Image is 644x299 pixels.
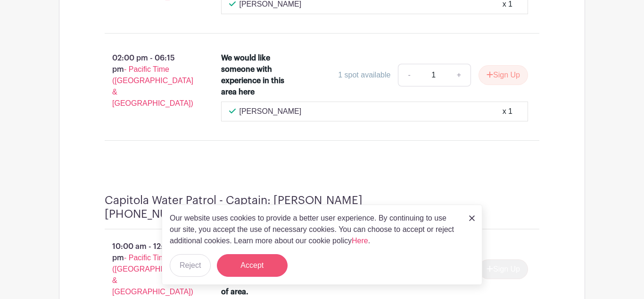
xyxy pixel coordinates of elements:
[479,65,528,85] button: Sign Up
[217,254,288,277] button: Accept
[338,69,390,81] div: 1 spot available
[239,106,302,117] p: [PERSON_NAME]
[90,49,206,113] p: 02:00 pm - 06:15 pm
[221,52,287,98] div: We would like someone with experience in this area here
[469,215,475,221] img: close_button-5f87c8562297e5c2d7936805f587ecaba9071eb48480494691a3f1689db116b3.svg
[112,254,193,296] span: - Pacific Time ([GEOGRAPHIC_DATA] & [GEOGRAPHIC_DATA])
[105,194,364,221] h4: Capitola Water Patrol - Captain: [PERSON_NAME] [PHONE_NUMBER]
[170,213,459,247] p: Our website uses cookies to provide a better user experience. By continuing to use our site, you ...
[398,64,420,86] a: -
[170,254,211,277] button: Reject
[447,64,471,86] a: +
[112,65,193,107] span: - Pacific Time ([GEOGRAPHIC_DATA] & [GEOGRAPHIC_DATA])
[352,237,368,245] a: Here
[503,106,512,117] div: x 1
